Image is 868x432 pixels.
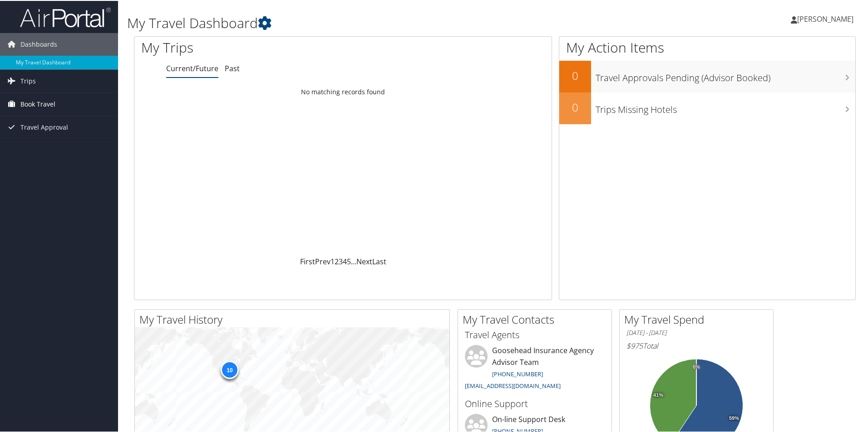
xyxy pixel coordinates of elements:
h2: 0 [559,67,591,83]
div: 10 [221,360,239,378]
a: 5 [347,256,351,266]
span: … [351,256,356,266]
a: [PHONE_NUMBER] [492,369,543,377]
h6: [DATE] - [DATE] [626,328,766,336]
a: 2 [335,256,339,266]
h1: My Travel Dashboard [127,13,617,32]
a: First [300,256,315,266]
li: Goosehead Insurance Agency Advisor Team [460,344,609,393]
h1: My Trips [141,37,371,56]
h6: Total [626,340,766,350]
tspan: 41% [653,392,663,397]
h2: 0 [559,99,591,114]
span: Dashboards [20,32,57,55]
h1: My Action Items [559,37,855,56]
a: 4 [343,256,347,266]
a: Past [225,63,240,73]
a: Prev [315,256,330,266]
h3: Online Support [465,397,605,409]
h3: Travel Approvals Pending (Advisor Booked) [596,66,855,83]
span: $975 [626,340,643,350]
h2: My Travel History [139,311,449,326]
h2: My Travel Contacts [463,311,612,326]
span: Travel Approval [20,115,68,138]
h3: Travel Agents [465,328,605,340]
a: Last [372,256,386,266]
a: [PERSON_NAME] [791,5,863,32]
a: 3 [339,256,343,266]
img: airportal-logo.png [20,6,111,27]
h3: Trips Missing Hotels [596,98,855,115]
span: Trips [20,69,36,92]
span: Book Travel [20,92,55,115]
tspan: 59% [729,415,739,420]
span: [PERSON_NAME] [797,13,853,23]
a: Next [356,256,372,266]
td: No matching records found [134,83,552,99]
a: 0Trips Missing Hotels [559,92,855,123]
h2: My Travel Spend [624,311,773,326]
a: [EMAIL_ADDRESS][DOMAIN_NAME] [465,381,561,389]
tspan: 0% [693,364,700,369]
a: 0Travel Approvals Pending (Advisor Booked) [559,60,855,92]
a: Current/Future [166,63,218,73]
a: 1 [330,256,335,266]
